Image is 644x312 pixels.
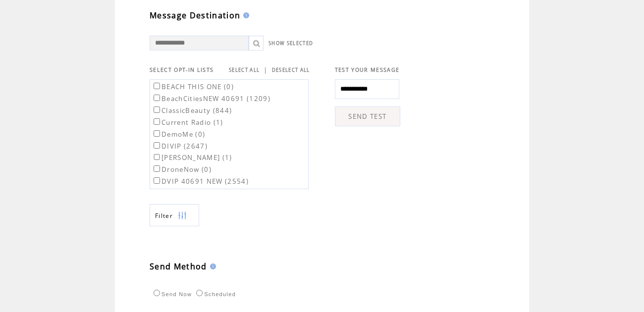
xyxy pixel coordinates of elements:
[335,106,400,126] a: SEND TEST
[194,291,236,297] label: Scheduled
[196,290,203,296] input: Scheduled
[154,165,160,172] input: DroneNow (0)
[154,142,160,149] input: DIVIP (2647)
[154,177,160,184] input: DVIP 40691 NEW (2554)
[150,66,214,73] span: SELECT OPT-IN LISTS
[272,67,310,73] a: DESELECT ALL
[154,95,160,101] input: BeachCitiesNEW 40691 (1209)
[154,290,160,296] input: Send Now
[268,40,313,47] a: SHOW SELECTED
[152,94,270,103] label: BeachCitiesNEW 40691 (1209)
[154,106,160,113] input: ClassicBeauty (844)
[154,154,160,160] input: [PERSON_NAME] (1)
[150,261,207,272] span: Send Method
[152,177,249,186] label: DVIP 40691 NEW (2554)
[152,82,234,91] label: BEACH THIS ONE (0)
[207,263,216,269] img: help.gif
[335,66,400,73] span: TEST YOUR MESSAGE
[152,142,208,151] label: DIVIP (2647)
[229,67,260,73] a: SELECT ALL
[264,65,268,74] span: |
[155,211,173,220] span: Show filters
[152,165,212,174] label: DroneNow (0)
[152,153,232,162] label: [PERSON_NAME] (1)
[151,291,192,297] label: Send Now
[178,205,187,227] img: filters.png
[152,118,223,127] label: Current Radio (1)
[154,130,160,137] input: DemoMe (0)
[150,204,199,226] a: Filter
[154,83,160,89] input: BEACH THIS ONE (0)
[154,118,160,125] input: Current Radio (1)
[150,10,240,21] span: Message Destination
[152,106,232,115] label: ClassicBeauty (844)
[152,130,205,139] label: DemoMe (0)
[152,189,225,198] label: Family Station (1)
[240,12,249,18] img: help.gif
